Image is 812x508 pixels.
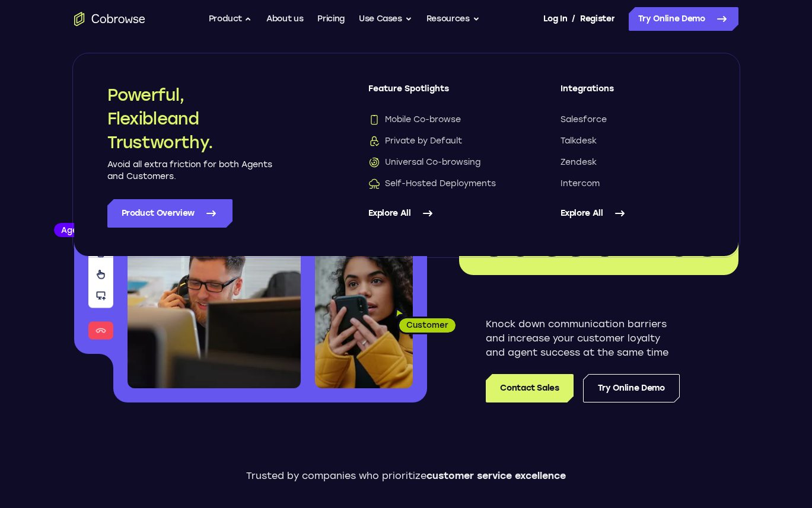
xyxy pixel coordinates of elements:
img: A customer support agent talking on the phone [128,177,301,388]
a: Mobile Co-browseMobile Co-browse [368,114,513,126]
button: Resources [426,7,480,31]
a: Register [580,7,614,31]
a: Contact Sales [486,374,573,402]
span: Mobile Co-browse [368,114,461,126]
a: Explore All [561,199,705,228]
span: Feature Spotlights [368,83,513,104]
a: Intercom [561,178,705,190]
a: About us [266,7,303,31]
a: Try Online Demo [629,7,738,31]
img: Self-Hosted Deployments [368,178,380,190]
button: Product [209,7,253,31]
span: Salesforce [561,114,607,126]
a: Talkdesk [561,135,705,147]
a: Salesforce [561,114,705,126]
a: Pricing [317,7,345,31]
p: Knock down communication barriers and increase your customer loyalty and agent success at the sam... [486,317,680,360]
a: Universal Co-browsingUniversal Co-browsing [368,156,513,168]
h2: Powerful, Flexible and Trustworthy. [107,83,273,154]
span: Zendesk [561,156,597,168]
span: Integrations [561,83,705,104]
a: Private by DefaultPrivate by Default [368,135,513,147]
a: Go to the home page [74,12,145,26]
a: Try Online Demo [583,374,680,402]
span: Private by Default [368,135,462,147]
img: A customer holding their phone [315,248,413,388]
button: Use Cases [359,7,412,31]
a: Product Overview [107,199,233,228]
span: Self-Hosted Deployments [368,178,496,190]
img: Mobile Co-browse [368,114,380,126]
span: Intercom [561,178,600,190]
span: / [572,12,575,26]
a: Self-Hosted DeploymentsSelf-Hosted Deployments [368,178,513,190]
a: Explore All [368,199,513,228]
a: Zendesk [561,156,705,168]
span: Universal Co-browsing [368,156,480,168]
a: Log In [543,7,567,31]
span: customer service excellence [426,470,566,481]
span: Talkdesk [561,135,597,147]
img: Universal Co-browsing [368,156,380,168]
p: Avoid all extra friction for both Agents and Customers. [107,159,273,183]
img: Private by Default [368,135,380,147]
